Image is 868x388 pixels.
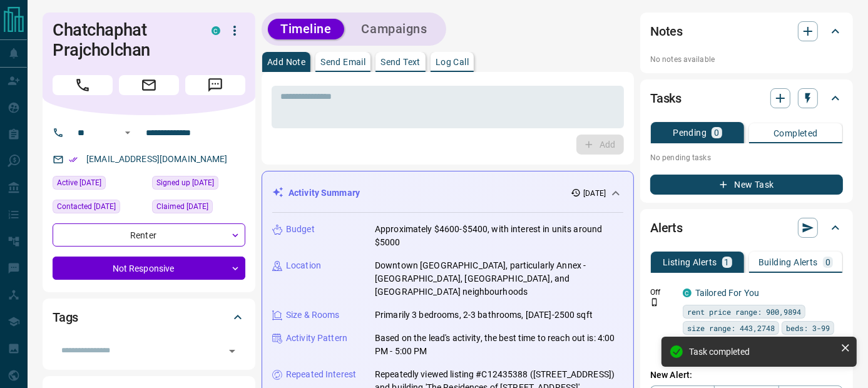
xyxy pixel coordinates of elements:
[650,88,682,108] h2: Tasks
[380,58,421,66] p: Send Text
[687,305,801,318] span: rent price range: 900,9894
[53,200,146,217] div: Tue Oct 07 2025
[69,155,78,164] svg: Email Verified
[156,176,214,189] span: Signed up [DATE]
[583,188,606,199] p: [DATE]
[375,223,623,249] p: Approximately $4600-$5400, with interest in units around $5000
[714,128,719,137] p: 0
[152,200,245,217] div: Wed Sep 10 2025
[53,302,245,332] div: Tags
[185,75,245,95] span: Message
[53,20,193,60] h1: Chatchaphat Prajcholchan
[650,218,683,238] h2: Alerts
[725,258,730,267] p: 1
[349,19,440,39] button: Campaigns
[673,128,707,137] p: Pending
[57,176,101,189] span: Active [DATE]
[119,75,179,95] span: Email
[683,288,692,297] div: condos.ca
[375,309,593,322] p: Primarily 3 bedrooms, 2-3 bathrooms, [DATE]-2500 sqft
[650,16,843,46] div: Notes
[825,258,830,267] p: 0
[687,322,775,334] span: size range: 443,2748
[286,259,321,272] p: Location
[152,176,245,193] div: Wed Sep 10 2025
[268,19,344,39] button: Timeline
[223,342,241,360] button: Open
[650,54,843,65] p: No notes available
[286,223,315,236] p: Budget
[375,259,623,299] p: Downtown [GEOGRAPHIC_DATA], particularly Annex - [GEOGRAPHIC_DATA], [GEOGRAPHIC_DATA], and [GEOGR...
[663,258,717,267] p: Listing Alerts
[650,175,843,195] button: New Task
[57,200,116,213] span: Contacted [DATE]
[689,347,835,357] div: Task completed
[288,186,360,200] p: Activity Summary
[286,368,356,381] p: Repeated Interest
[53,307,78,327] h2: Tags
[758,258,818,267] p: Building Alerts
[650,369,843,382] p: New Alert:
[650,83,843,113] div: Tasks
[320,58,365,66] p: Send Email
[212,26,220,35] div: condos.ca
[53,75,113,95] span: Call
[650,21,683,41] h2: Notes
[650,148,843,167] p: No pending tasks
[375,332,623,358] p: Based on the lead's activity, the best time to reach out is: 4:00 PM - 5:00 PM
[120,125,135,140] button: Open
[650,298,659,307] svg: Push Notification Only
[86,154,228,164] a: [EMAIL_ADDRESS][DOMAIN_NAME]
[650,287,675,298] p: Off
[267,58,305,66] p: Add Note
[286,332,347,345] p: Activity Pattern
[272,181,623,205] div: Activity Summary[DATE]
[650,213,843,243] div: Alerts
[774,129,818,138] p: Completed
[786,322,830,334] span: beds: 3-99
[53,176,146,193] div: Sun Oct 05 2025
[156,200,208,213] span: Claimed [DATE]
[286,309,340,322] p: Size & Rooms
[695,288,759,298] a: Tailored For You
[53,257,245,280] div: Not Responsive
[53,223,245,247] div: Renter
[436,58,469,66] p: Log Call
